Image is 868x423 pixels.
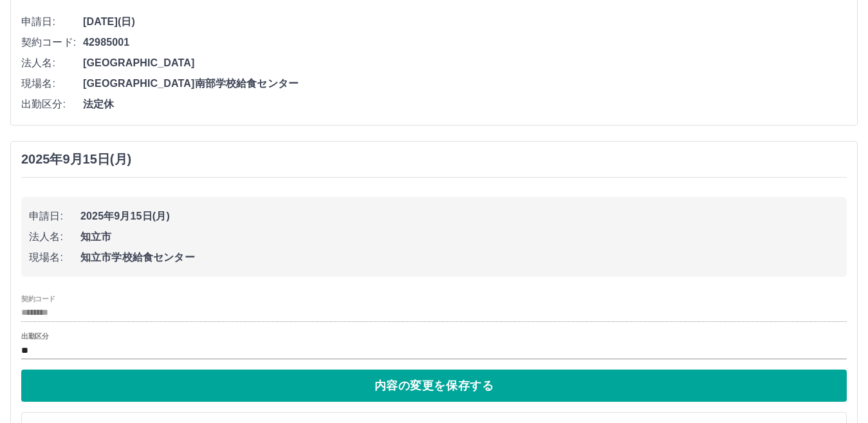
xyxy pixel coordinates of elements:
[21,76,83,91] span: 現場名:
[29,229,80,245] span: 法人名:
[21,55,83,71] span: 法人名:
[21,332,48,341] label: 出勤区分
[83,97,847,112] span: 法定休
[21,97,83,112] span: 出勤区分:
[83,35,847,50] span: 42985001
[29,250,80,265] span: 現場名:
[80,229,839,245] span: 知立市
[21,294,55,303] label: 契約コード
[21,152,131,167] h3: 2025年9月15日(月)
[83,76,847,91] span: [GEOGRAPHIC_DATA]南部学校給食センター
[80,250,839,265] span: 知立市学校給食センター
[29,209,80,224] span: 申請日:
[21,370,847,402] button: 内容の変更を保存する
[21,35,83,50] span: 契約コード:
[83,55,847,71] span: [GEOGRAPHIC_DATA]
[80,209,839,224] span: 2025年9月15日(月)
[83,14,847,30] span: [DATE](日)
[21,14,83,30] span: 申請日:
